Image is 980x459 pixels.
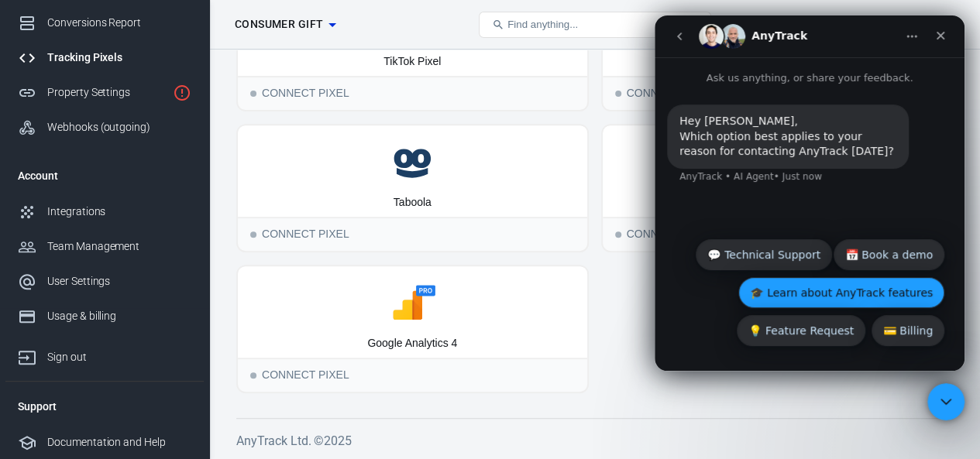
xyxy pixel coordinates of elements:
div: TikTok Pixel [383,54,441,70]
div: Taboola [394,195,432,211]
span: Connect Pixel [250,372,256,379]
div: Property Settings [47,84,167,101]
div: Documentation and Help [47,434,191,450]
div: Tracking Pixels [47,50,191,66]
span: Connect Pixel [250,91,256,97]
span: Connect Pixel [250,231,256,238]
div: Connect Pixel [238,217,587,251]
svg: Property is not installed yet [173,84,191,102]
a: Sign out [930,6,968,43]
iframe: Intercom live chat [655,15,965,371]
div: Conversions Report [47,15,191,31]
a: Webhooks (outgoing) [5,110,204,145]
a: Conversions Report [5,5,204,40]
a: User Settings [5,264,204,299]
div: Connect Pixel [238,358,587,392]
span: Connect Pixel [615,231,621,238]
a: Usage & billing [5,299,204,334]
span: Consumer Gift [235,15,323,34]
span: Find anything... [507,19,578,30]
div: Usage & billing [47,308,191,324]
div: Team Management [47,238,191,255]
button: Consumer Gift [229,10,342,39]
button: OutbrainConnect PixelConnect Pixel [601,124,954,252]
div: Connect Pixel [238,76,587,110]
a: Property Settings [5,75,204,110]
h6: AnyTrack Ltd. © 2025 [236,431,953,450]
div: User Settings [47,273,191,289]
li: Support [5,388,204,425]
div: Sign out [47,349,191,365]
div: Google Analytics 4 [367,336,457,351]
iframe: Intercom live chat [927,383,965,420]
div: Webhooks (outgoing) [47,119,191,135]
div: Connect Pixel [603,217,952,251]
div: Integrations [47,204,191,220]
li: Account [5,157,204,194]
span: Connect Pixel [615,91,621,97]
div: Connect Pixel [603,76,952,110]
a: Team Management [5,229,204,264]
a: Sign out [5,334,204,375]
a: Tracking Pixels [5,40,204,75]
button: Find anything...⌘ + K [479,12,711,38]
a: Integrations [5,194,204,229]
button: Google Analytics 4Connect PixelConnect Pixel [236,265,589,393]
button: TaboolaConnect PixelConnect Pixel [236,124,589,252]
